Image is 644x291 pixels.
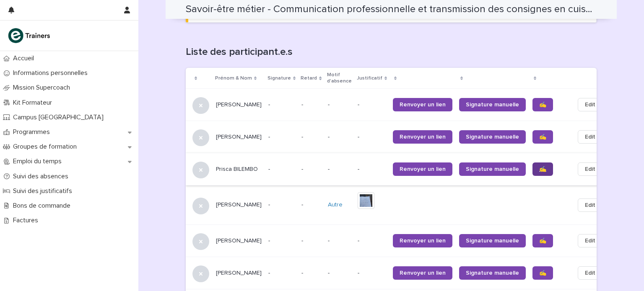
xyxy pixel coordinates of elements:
p: Justificatif [357,74,382,83]
tr: [PERSON_NAME]--- Autre Edit [186,185,616,225]
p: - [328,166,351,173]
span: ✍️ [539,270,546,276]
span: ✍️ [539,238,546,244]
p: Mission Supercoach [10,84,77,92]
a: Renvoyer un lien [393,234,452,247]
p: Campus [GEOGRAPHIC_DATA] [10,113,110,121]
p: [PERSON_NAME] [216,201,262,209]
p: - [328,134,351,141]
p: Suivi des absences [10,173,75,180]
button: Edit [578,266,602,280]
span: Renvoyer un lien [400,166,446,172]
span: ✍️ [539,134,546,140]
p: Retard [301,74,317,83]
tr: Prisca BILEMBO--- --Renvoyer un lienSignature manuelle✍️Edit [186,153,616,185]
p: - [301,236,305,245]
span: ✍️ [539,102,546,108]
a: Renvoyer un lien [393,162,452,176]
p: - [328,101,351,108]
a: Signature manuelle [459,130,526,144]
span: Renvoyer un lien [400,238,446,244]
p: - [268,270,295,277]
p: - [301,164,305,173]
p: - [358,166,386,173]
a: ✍️ [532,162,553,176]
p: Factures [10,216,45,224]
p: [PERSON_NAME] [216,101,262,108]
span: Signature manuelle [466,238,519,244]
p: Signature [267,74,291,83]
p: Groupes de formation [10,143,83,151]
span: Signature manuelle [466,102,519,108]
tr: [PERSON_NAME]--- --Renvoyer un lienSignature manuelle✍️Edit [186,89,616,121]
p: Suivi des justificatifs [10,187,79,195]
span: ✍️ [539,166,546,172]
p: - [268,201,295,209]
span: Edit [585,237,595,245]
a: ✍️ [532,234,553,247]
tr: [PERSON_NAME]--- --Renvoyer un lienSignature manuelle✍️Edit [186,225,616,257]
p: Emploi du temps [10,157,68,165]
p: - [328,270,351,277]
p: - [301,268,305,277]
button: Edit [578,98,602,111]
h1: Liste des participant.e.s [186,46,597,58]
p: Accueil [10,54,41,62]
a: Renvoyer un lien [393,266,452,280]
h2: Savoir-être métier - Communication professionnelle et transmission des consignes en cuisine [186,3,593,15]
p: Bons de commande [10,202,77,210]
a: Renvoyer un lien [393,98,452,111]
a: Signature manuelle [459,234,526,247]
tr: [PERSON_NAME]--- --Renvoyer un lienSignature manuelle✍️Edit [186,257,616,289]
button: Edit [578,198,602,212]
p: Prénom & Nom [215,74,252,83]
span: Renvoyer un lien [400,102,446,108]
span: Signature manuelle [466,166,519,172]
button: Edit [578,130,602,144]
p: Motif d'absence [327,70,352,86]
span: Edit [585,201,595,209]
p: Programmes [10,128,57,136]
p: - [358,270,386,277]
a: Signature manuelle [459,266,526,280]
p: - [328,237,351,245]
button: Edit [578,234,602,247]
p: [PERSON_NAME] [216,134,262,141]
span: Signature manuelle [466,270,519,276]
p: - [268,101,295,108]
p: Informations personnelles [10,69,94,77]
span: Signature manuelle [466,134,519,140]
p: - [268,166,295,173]
p: [PERSON_NAME] [216,270,262,277]
a: Autre [328,201,343,209]
p: - [301,100,305,108]
span: Edit [585,133,595,141]
p: - [358,237,386,245]
a: Signature manuelle [459,162,526,176]
a: Signature manuelle [459,98,526,111]
a: ✍️ [532,130,553,144]
span: Edit [585,269,595,277]
p: Kit Formateur [10,99,59,107]
a: Renvoyer un lien [393,130,452,144]
p: - [358,134,386,141]
span: Edit [585,100,595,109]
p: - [358,101,386,108]
tr: [PERSON_NAME]--- --Renvoyer un lienSignature manuelle✍️Edit [186,121,616,153]
p: Prisca BILEMBO [216,166,262,173]
button: Edit [578,162,602,176]
p: - [268,237,295,245]
p: [PERSON_NAME] [216,237,262,245]
p: - [301,200,305,209]
p: - [301,132,305,141]
span: Edit [585,165,595,173]
img: K0CqGN7SDeD6s4JG8KQk [7,27,53,44]
p: - [268,134,295,141]
span: Renvoyer un lien [400,134,446,140]
a: ✍️ [532,266,553,280]
span: Renvoyer un lien [400,270,446,276]
a: ✍️ [532,98,553,111]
